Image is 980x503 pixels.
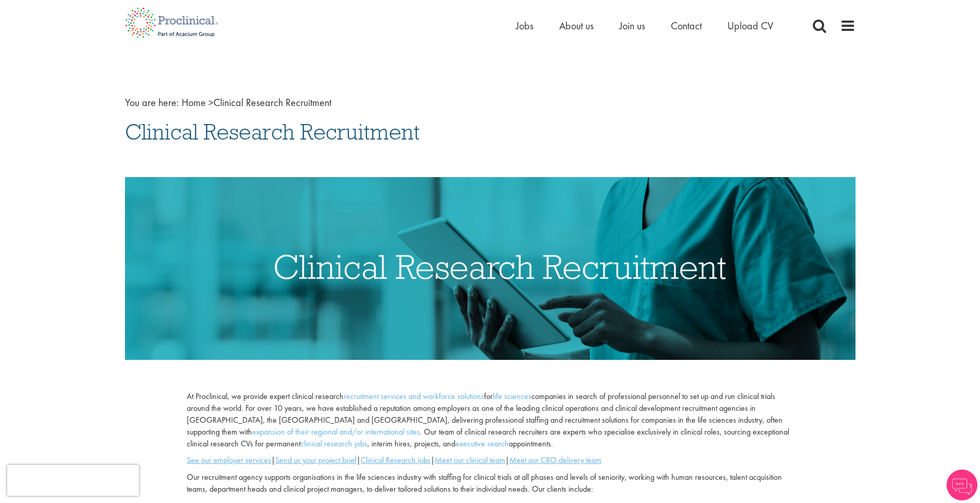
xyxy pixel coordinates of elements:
[7,465,139,496] iframe: reCAPTCHA
[671,19,702,32] a: Contact
[947,470,977,500] img: Chatbot
[435,455,505,465] a: Meet our clinical team
[125,177,856,360] img: Clinical Research Recruitment
[559,19,594,32] a: About us
[493,391,531,402] a: life sciences
[187,472,793,495] p: Our recruitment agency supports organisations in the life sciences industry with staffing for cli...
[182,96,206,109] a: breadcrumb link to Home
[208,96,213,109] span: >
[727,19,773,32] a: Upload CV
[125,118,420,146] span: Clinical Research Recruitment
[619,19,645,32] a: Join us
[187,391,793,449] p: At Proclinical, we provide expert clinical research for companies in search of professional perso...
[509,455,601,465] a: Meet our CRO delivery team
[187,455,793,466] p: | | | |
[361,455,431,465] a: Clinical Research jobs
[516,19,533,32] a: Jobs
[182,96,331,109] span: Clinical Research Recruitment
[125,96,179,109] span: You are here:
[455,438,509,449] a: executive search
[275,455,357,465] a: Send us your project brief
[300,438,367,449] a: clinical research jobs
[252,426,420,437] a: expansion of their regional and/or international sites
[344,391,484,402] a: recruitment services and workforce solutions
[187,455,271,465] a: See our employer services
